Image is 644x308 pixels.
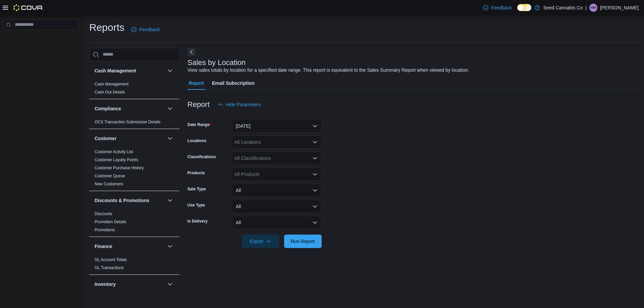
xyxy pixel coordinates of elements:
[589,4,597,12] div: Hannah Halley
[95,265,124,270] span: GL Transactions
[187,122,211,127] label: Date Range
[95,265,124,270] a: GL Transactions
[187,202,205,208] label: Use Type
[166,196,174,204] button: Discounts & Promotions
[284,235,322,248] button: Run Report
[95,89,125,95] span: Cash Out Details
[13,4,43,11] img: Cova
[95,105,121,112] h3: Compliance
[95,197,165,204] button: Discounts & Promotions
[89,80,179,99] div: Cash Management
[95,227,115,233] span: Promotions
[95,243,165,250] button: Finance
[187,101,210,109] h3: Report
[187,59,246,67] h3: Sales by Location
[128,23,162,36] a: Feedback
[95,165,144,171] span: Customer Purchase History
[95,90,125,95] a: Cash Out Details
[232,119,322,133] button: [DATE]
[95,82,128,86] a: Cash Management
[187,48,196,56] button: Next
[187,219,208,224] label: Is Delivery
[89,118,179,129] div: Compliance
[543,4,583,12] p: Seed Cannabis Co
[95,135,165,142] button: Customer
[187,154,216,160] label: Classifications
[187,170,205,176] label: Products
[166,134,174,142] button: Customer
[95,174,125,178] a: Customer Queue
[89,210,179,237] div: Discounts & Promotions
[139,26,160,33] span: Feedback
[291,238,315,245] span: Run Report
[312,139,318,145] button: Open list of options
[517,4,531,11] input: Dark Mode
[95,182,123,186] a: New Customers
[95,149,133,155] span: Customer Activity List
[95,119,161,125] span: OCS Transaction Submission Details
[491,4,512,11] span: Feedback
[89,21,124,34] h1: Reports
[95,243,112,250] h3: Finance
[187,186,206,192] label: Sale Type
[95,173,125,179] span: Customer Queue
[95,120,161,124] a: OCS Transaction Submission Details
[187,138,207,143] label: Locations
[95,211,112,216] a: Discounts
[166,67,174,75] button: Cash Management
[232,200,322,213] button: All
[166,242,174,250] button: Finance
[95,257,127,262] span: GL Account Totals
[242,235,279,248] button: Export
[212,76,255,90] span: Email Subscription
[166,280,174,288] button: Inventory
[95,67,136,74] h3: Cash Management
[95,197,149,204] h3: Discounts & Promotions
[95,281,116,288] h3: Inventory
[95,149,133,154] a: Customer Activity List
[95,166,144,170] a: Customer Purchase History
[600,4,639,12] p: [PERSON_NAME]
[95,219,126,225] span: Promotion Details
[187,67,469,74] div: View sales totals by location for a specified date range. This report is equivalent to the Sales ...
[215,98,264,111] button: Hide Parameters
[95,158,138,162] a: Customer Loyalty Points
[585,4,587,12] p: |
[95,181,123,187] span: New Customers
[312,156,318,161] button: Open list of options
[590,4,596,12] span: HH
[95,281,165,288] button: Inventory
[95,257,127,262] a: GL Account Totals
[95,220,126,224] a: Promotion Details
[226,101,261,108] span: Hide Parameters
[246,235,275,248] span: Export
[166,105,174,113] button: Compliance
[232,216,322,229] button: All
[312,172,318,177] button: Open list of options
[95,211,112,217] span: Discounts
[89,256,179,274] div: Finance
[95,105,165,112] button: Compliance
[232,184,322,197] button: All
[95,135,116,142] h3: Customer
[95,228,115,232] a: Promotions
[4,32,79,48] nav: Complex example
[95,67,165,74] button: Cash Management
[480,1,514,14] a: Feedback
[189,76,204,90] span: Report
[89,148,179,191] div: Customer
